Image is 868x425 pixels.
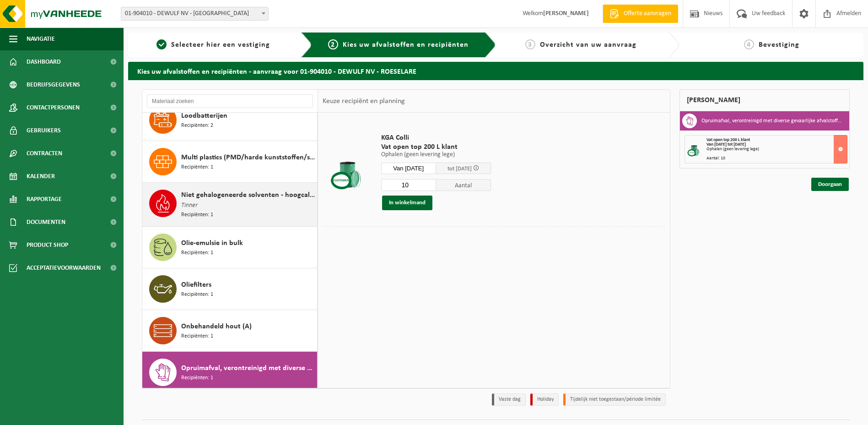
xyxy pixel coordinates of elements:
[381,152,491,158] p: Ophalen (geen levering lege)
[156,39,167,49] span: 1
[181,201,198,211] span: Tinner
[27,234,68,256] span: Product Shop
[27,165,55,188] span: Kalender
[181,290,213,299] span: Recipiënten: 1
[181,152,315,163] span: Multi plastics (PMD/harde kunststoffen/spanbanden/EPS/folie naturel/folie gemengd)
[142,310,318,352] button: Onbehandeld hout (A) Recipiënten: 1
[181,163,213,172] span: Recipiënten: 1
[343,41,469,49] span: Kies uw afvalstoffen en recipiënten
[142,183,318,227] button: Niet gehalogeneerde solventen - hoogcalorisch in 200lt-vat Tinner Recipiënten: 1
[540,41,636,49] span: Overzicht van uw aanvraag
[133,39,294,50] a: 1Selecteer hier een vestiging
[142,352,318,393] button: Opruimafval, verontreinigd met diverse gevaarlijke afvalstoffen Recipiënten: 1
[679,89,850,111] div: [PERSON_NAME]
[128,62,863,80] h2: Kies uw afvalstoffen en recipiënten - aanvraag voor 01-904010 - DEWULF NV - ROESELARE
[706,147,847,152] div: Ophalen (geen levering lege)
[181,190,315,201] span: Niet gehalogeneerde solventen - hoogcalorisch in 200lt-vat
[27,119,61,142] span: Gebruikers
[759,41,799,49] span: Bevestiging
[447,166,472,172] span: tot [DATE]
[121,7,268,20] span: 01-904010 - DEWULF NV - ROESELARE
[27,27,55,50] span: Navigatie
[621,9,674,18] span: Offerte aanvragen
[142,268,318,310] button: Oliefilters Recipiënten: 1
[181,121,213,130] span: Recipiënten: 2
[492,393,526,406] li: Vaste dag
[603,5,678,23] a: Offerte aanvragen
[27,142,62,165] span: Contracten
[27,211,65,234] span: Documenten
[701,114,842,128] h3: Opruimafval, verontreinigd met diverse gevaarlijke afvalstoffen
[563,393,666,406] li: Tijdelijk niet toegestaan/période limitée
[181,332,213,341] span: Recipiënten: 1
[27,50,61,73] span: Dashboard
[181,238,243,249] span: Olie-emulsie in bulk
[318,90,410,113] div: Keuze recipiënt en planning
[744,39,754,49] span: 4
[811,178,849,191] a: Doorgaan
[121,7,269,21] span: 01-904010 - DEWULF NV - ROESELARE
[436,179,491,191] span: Aantal
[381,142,491,152] span: Vat open top 200 L klant
[147,94,313,108] input: Materiaal zoeken
[142,141,318,183] button: Multi plastics (PMD/harde kunststoffen/spanbanden/EPS/folie naturel/folie gemengd) Recipiënten: 1
[381,163,436,174] input: Selecteer datum
[27,96,80,119] span: Contactpersonen
[381,133,491,142] span: KGA Colli
[181,363,315,374] span: Opruimafval, verontreinigd met diverse gevaarlijke afvalstoffen
[181,374,213,382] span: Recipiënten: 1
[171,41,270,49] span: Selecteer hier een vestiging
[706,156,847,161] div: Aantal: 10
[27,188,62,211] span: Rapportage
[142,227,318,268] button: Olie-emulsie in bulk Recipiënten: 1
[27,256,101,279] span: Acceptatievoorwaarden
[27,73,80,96] span: Bedrijfsgegevens
[181,110,227,121] span: Loodbatterijen
[706,142,746,147] strong: Van [DATE] tot [DATE]
[181,249,213,257] span: Recipiënten: 1
[328,39,338,49] span: 2
[142,99,318,141] button: Loodbatterijen Recipiënten: 2
[181,211,213,219] span: Recipiënten: 1
[543,10,589,17] strong: [PERSON_NAME]
[181,321,252,332] span: Onbehandeld hout (A)
[181,279,211,290] span: Oliefilters
[382,196,432,210] button: In winkelmand
[525,39,535,49] span: 3
[530,393,559,406] li: Holiday
[706,137,750,142] span: Vat open top 200 L klant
